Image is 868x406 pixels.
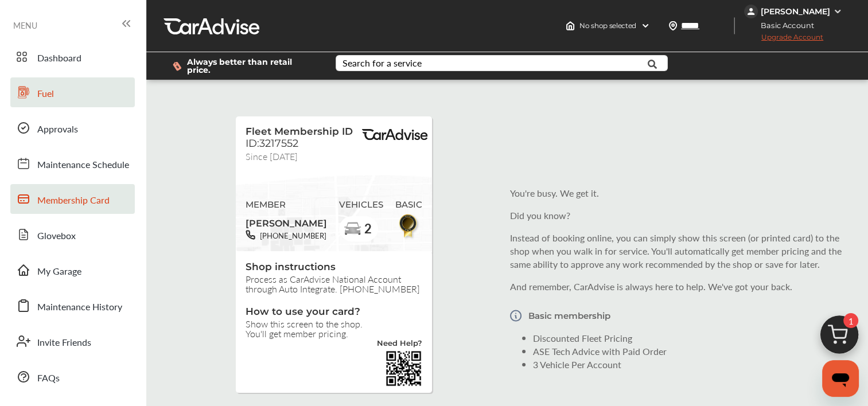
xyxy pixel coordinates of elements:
[10,77,135,107] a: Fuel
[510,231,851,271] p: Instead of booking online, you can simply show this screen (or printed card) to the shop when you...
[510,280,851,293] p: And remember, CarAdvise is always here to help. We've got your back.
[668,21,678,30] img: location_vector.a44bc228.svg
[385,350,422,387] img: validBarcode.04db607d403785ac2641.png
[246,126,353,137] span: Fleet Membership ID
[10,113,135,143] a: Approvals
[10,255,135,285] a: My Garage
[37,193,110,208] span: Membership Card
[745,19,823,32] span: Basic Account
[510,186,851,200] p: You're busy. We get it.
[37,87,54,101] span: Fuel
[395,200,422,210] span: BASIC
[37,264,81,279] span: My Garage
[761,6,830,17] div: [PERSON_NAME]
[37,335,91,350] span: Invite Friends
[246,200,327,210] span: MEMBER
[37,371,60,386] span: FAQs
[37,122,78,137] span: Approvals
[533,331,851,345] li: Discounted Fleet Pricing
[579,21,636,30] span: No shop selected
[342,58,422,68] div: Search for a service
[37,158,129,173] span: Maintenance Schedule
[13,21,37,30] span: MENU
[641,21,650,30] img: header-down-arrow.9dd2ce7d.svg
[246,150,298,159] span: Since [DATE]
[246,230,255,240] img: phone-black.37208b07.svg
[533,358,851,371] li: 3 Vehicle Per Account
[396,212,422,239] img: BasicBadge.31956f0b.svg
[833,7,842,16] img: WGsFRI8htEPBVLJbROoPRyZpYNWhNONpIPPETTm6eUC0GeLEiAAAAAElFTkSuQmCC
[187,58,317,74] span: Always better than retail price.
[744,33,823,47] span: Upgrade Account
[528,311,610,321] p: Basic membership
[734,17,735,34] img: header-divider.bc55588e.svg
[246,274,422,294] span: Process as CarAdvise National Account through Auto Integrate. [PHONE_NUMBER]
[510,302,521,329] img: Vector.a173687b.svg
[812,310,867,365] img: cart_icon.3d0951e8.svg
[246,319,422,329] span: Show this screen to the shop.
[360,129,429,140] img: BasicPremiumLogo.8d547ee0.svg
[10,42,135,72] a: Dashboard
[339,200,383,210] span: VEHICLES
[37,51,81,66] span: Dashboard
[10,326,135,356] a: Invite Friends
[10,362,135,392] a: FAQs
[533,345,851,358] li: ASE Tech Advice with Paid Order
[377,340,422,350] a: Need Help?
[246,329,422,338] span: You'll get member pricing.
[10,291,135,321] a: Maintenance History
[510,209,851,222] p: Did you know?
[364,221,372,236] span: 2
[37,300,122,315] span: Maintenance History
[10,220,135,249] a: Glovebox
[37,229,76,244] span: Glovebox
[10,184,135,214] a: Membership Card
[173,61,181,71] img: dollor_label_vector.a70140d1.svg
[822,360,859,397] iframe: Button to launch messaging window
[246,306,422,319] span: How to use your card?
[744,5,758,18] img: jVpblrzwTbfkPYzPPzSLxeg0AAAAASUVORK5CYII=
[255,230,326,241] span: [PHONE_NUMBER]
[246,214,327,230] span: [PERSON_NAME]
[344,220,362,239] img: car-basic.192fe7b4.svg
[10,149,135,178] a: Maintenance Schedule
[566,21,575,30] img: header-home-logo.8d720a4f.svg
[843,313,858,328] span: 1
[246,261,422,274] span: Shop instructions
[246,137,298,150] span: ID:3217552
